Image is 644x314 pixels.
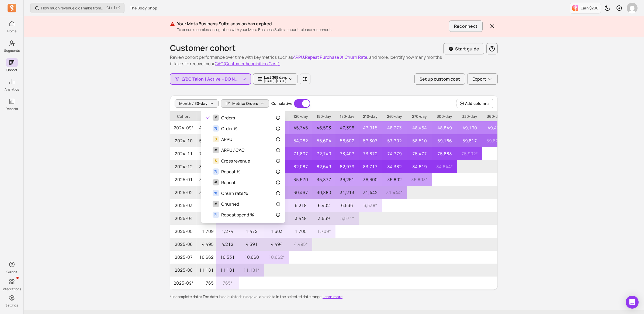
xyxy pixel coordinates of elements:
[626,296,639,309] div: Open Intercom Messenger
[213,201,219,207] span: #
[221,99,269,108] button: Metric: Orders
[221,125,237,132] span: Order %
[221,147,245,153] span: ARPU / CAC
[213,158,219,164] span: $
[213,147,219,153] span: #
[221,168,240,175] span: Repeat %
[213,168,219,175] span: %
[213,136,219,143] span: $
[232,101,258,106] span: Metric: Orders
[221,136,232,143] span: ARPU
[221,115,235,121] span: Orders
[221,190,248,196] span: Churn rate %
[201,110,285,223] div: Metric: Orders
[213,212,219,218] span: %
[213,125,219,132] span: %
[213,115,219,121] span: #
[213,179,219,186] span: #
[221,201,239,207] span: Churned
[221,212,254,218] span: Repeat spend %
[213,190,219,196] span: %
[221,158,250,164] span: Gross revenue
[221,179,236,186] span: Repeat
